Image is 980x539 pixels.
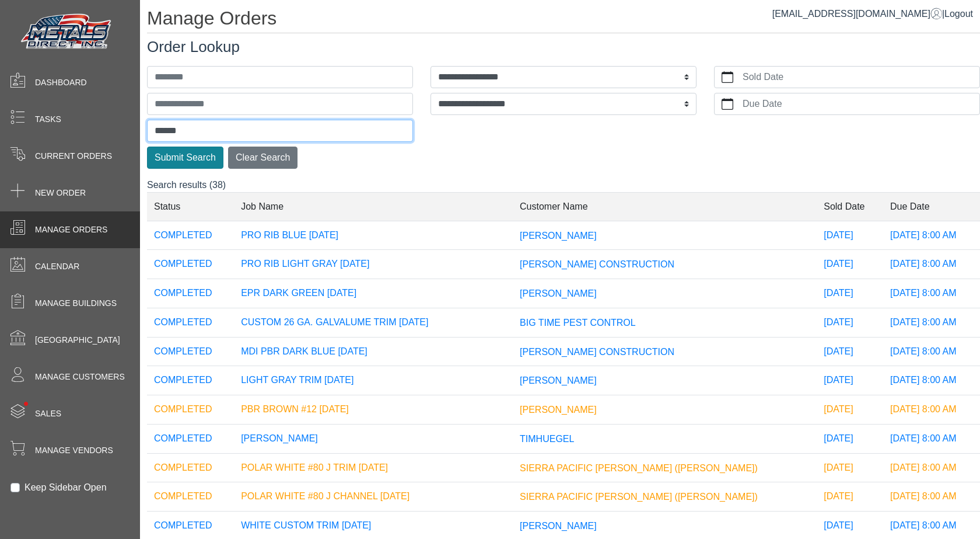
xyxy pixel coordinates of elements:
td: PBR BROWN #12 [DATE] [234,395,513,425]
td: COMPLETED [147,250,234,279]
span: [PERSON_NAME] [520,288,597,298]
td: [DATE] [817,482,883,512]
span: [PERSON_NAME] [520,521,597,531]
span: SIERRA PACIFIC [PERSON_NAME] ([PERSON_NAME]) [520,463,758,472]
td: CUSTOM 26 GA. GALVALUME TRIM [DATE] [234,308,513,337]
span: Manage Orders [35,224,107,236]
button: calendar [715,93,740,114]
span: Dashboard [35,76,87,89]
span: Calendar [35,260,79,273]
td: [DATE] 8:00 AM [883,395,980,425]
td: [DATE] 8:00 AM [883,221,980,250]
span: BIG TIME PEST CONTROL [520,318,636,328]
span: Logout [944,9,973,19]
span: [GEOGRAPHIC_DATA] [35,334,120,346]
td: Due Date [883,192,980,221]
button: calendar [715,67,740,88]
span: • [11,385,41,423]
td: [DATE] 8:00 AM [883,453,980,482]
td: Status [147,192,234,221]
td: Sold Date [817,192,883,221]
span: Sales [35,408,61,420]
span: [PERSON_NAME] [520,405,597,415]
td: PRO RIB LIGHT GRAY [DATE] [234,250,513,279]
label: Due Date [740,93,979,114]
label: Keep Sidebar Open [24,481,107,495]
td: [DATE] 8:00 AM [883,308,980,337]
div: | [772,7,973,21]
span: TIMHUEGEL [520,434,574,444]
td: COMPLETED [147,424,234,453]
td: MDI PBR DARK BLUE [DATE] [234,337,513,366]
td: [DATE] 8:00 AM [883,424,980,453]
span: [PERSON_NAME] CONSTRUCTION [520,259,674,269]
td: COMPLETED [147,279,234,308]
td: LIGHT GRAY TRIM [DATE] [234,366,513,395]
svg: calendar [722,98,733,110]
td: [DATE] [817,366,883,395]
span: Manage Vendors [35,444,113,457]
td: [DATE] 8:00 AM [883,337,980,366]
td: COMPLETED [147,308,234,337]
span: SIERRA PACIFIC [PERSON_NAME] ([PERSON_NAME]) [520,492,758,502]
td: [DATE] [817,279,883,308]
td: [DATE] [817,453,883,482]
button: Submit Search [147,147,223,169]
td: [DATE] 8:00 AM [883,279,980,308]
td: COMPLETED [147,395,234,425]
td: COMPLETED [147,221,234,250]
td: [DATE] 8:00 AM [883,482,980,512]
span: Current Orders [35,150,112,162]
td: COMPLETED [147,337,234,366]
img: Metals Direct Inc Logo [17,11,117,54]
td: Customer Name [513,192,817,221]
span: [PERSON_NAME] CONSTRUCTION [520,346,674,356]
td: [PERSON_NAME] [234,424,513,453]
td: EPR DARK GREEN [DATE] [234,279,513,308]
td: PRO RIB BLUE [DATE] [234,221,513,250]
td: [DATE] [817,308,883,337]
span: [PERSON_NAME] [520,230,597,240]
h1: Manage Orders [147,7,980,33]
td: COMPLETED [147,482,234,512]
td: [DATE] 8:00 AM [883,366,980,395]
td: [DATE] [817,221,883,250]
label: Sold Date [740,67,979,88]
td: POLAR WHITE #80 J TRIM [DATE] [234,453,513,482]
td: POLAR WHITE #80 J CHANNEL [DATE] [234,482,513,512]
td: [DATE] [817,395,883,425]
td: [DATE] 8:00 AM [883,250,980,279]
span: Tasks [35,113,61,126]
span: Manage Buildings [35,297,117,310]
td: COMPLETED [147,366,234,395]
td: [DATE] [817,337,883,366]
span: New Order [35,187,86,199]
td: COMPLETED [147,453,234,482]
span: [PERSON_NAME] [520,375,597,385]
td: Job Name [234,192,513,221]
td: [DATE] [817,250,883,279]
button: Clear Search [228,147,297,169]
svg: calendar [722,71,733,83]
span: Manage Customers [35,371,125,383]
h3: Order Lookup [147,38,980,56]
a: [EMAIL_ADDRESS][DOMAIN_NAME] [772,9,942,19]
td: [DATE] [817,424,883,453]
